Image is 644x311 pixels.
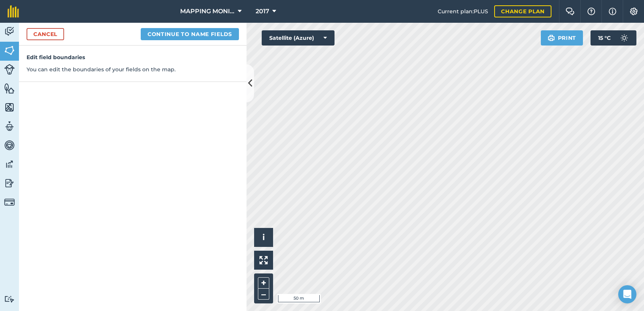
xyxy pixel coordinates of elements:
span: i [262,232,265,242]
img: svg+xml;base64,PHN2ZyB4bWxucz0iaHR0cDovL3d3dy53My5vcmcvMjAwMC9zdmciIHdpZHRoPSI1NiIgaGVpZ2h0PSI2MC... [4,83,15,94]
img: svg+xml;base64,PD94bWwgdmVyc2lvbj0iMS4wIiBlbmNvZGluZz0idXRmLTgiPz4KPCEtLSBHZW5lcmF0b3I6IEFkb2JlIE... [4,177,15,189]
img: svg+xml;base64,PD94bWwgdmVyc2lvbj0iMS4wIiBlbmNvZGluZz0idXRmLTgiPz4KPCEtLSBHZW5lcmF0b3I6IEFkb2JlIE... [4,121,15,132]
img: fieldmargin Logo [8,5,19,17]
img: svg+xml;base64,PD94bWwgdmVyc2lvbj0iMS4wIiBlbmNvZGluZz0idXRmLTgiPz4KPCEtLSBHZW5lcmF0b3I6IEFkb2JlIE... [4,295,15,303]
h4: Edit field boundaries [27,53,239,61]
button: i [254,228,273,247]
span: 15 ° C [598,30,611,46]
img: svg+xml;base64,PHN2ZyB4bWxucz0iaHR0cDovL3d3dy53My5vcmcvMjAwMC9zdmciIHdpZHRoPSI1NiIgaGVpZ2h0PSI2MC... [4,102,15,113]
button: 15 °C [591,30,636,46]
span: Current plan : PLUS [438,7,488,16]
img: Four arrows, one pointing top left, one top right, one bottom right and the last bottom left [259,256,268,264]
button: Print [541,30,583,46]
img: svg+xml;base64,PD94bWwgdmVyc2lvbj0iMS4wIiBlbmNvZGluZz0idXRmLTgiPz4KPCEtLSBHZW5lcmF0b3I6IEFkb2JlIE... [4,64,15,75]
a: Change plan [494,5,551,17]
button: Satellite (Azure) [262,30,335,46]
img: svg+xml;base64,PD94bWwgdmVyc2lvbj0iMS4wIiBlbmNvZGluZz0idXRmLTgiPz4KPCEtLSBHZW5lcmF0b3I6IEFkb2JlIE... [4,197,15,207]
a: Cancel [27,28,64,40]
img: A question mark icon [587,8,596,15]
img: svg+xml;base64,PHN2ZyB4bWxucz0iaHR0cDovL3d3dy53My5vcmcvMjAwMC9zdmciIHdpZHRoPSIxOSIgaGVpZ2h0PSIyNC... [548,33,555,42]
img: svg+xml;base64,PD94bWwgdmVyc2lvbj0iMS4wIiBlbmNvZGluZz0idXRmLTgiPz4KPCEtLSBHZW5lcmF0b3I6IEFkb2JlIE... [4,140,15,151]
span: 2017 [256,7,269,16]
img: svg+xml;base64,PD94bWwgdmVyc2lvbj0iMS4wIiBlbmNvZGluZz0idXRmLTgiPz4KPCEtLSBHZW5lcmF0b3I6IEFkb2JlIE... [4,26,15,37]
p: You can edit the boundaries of your fields on the map. [27,65,239,74]
button: – [258,289,269,300]
img: A cog icon [629,8,638,15]
div: Open Intercom Messenger [618,285,636,303]
button: Continue to name fields [141,28,239,40]
img: svg+xml;base64,PHN2ZyB4bWxucz0iaHR0cDovL3d3dy53My5vcmcvMjAwMC9zdmciIHdpZHRoPSIxNyIgaGVpZ2h0PSIxNy... [609,7,616,16]
img: svg+xml;base64,PHN2ZyB4bWxucz0iaHR0cDovL3d3dy53My5vcmcvMjAwMC9zdmciIHdpZHRoPSI1NiIgaGVpZ2h0PSI2MC... [4,45,15,56]
span: MAPPING MONITORAMENTO AGRICOLA [180,7,235,16]
img: Two speech bubbles overlapping with the left bubble in the forefront [565,8,575,15]
img: svg+xml;base64,PD94bWwgdmVyc2lvbj0iMS4wIiBlbmNvZGluZz0idXRmLTgiPz4KPCEtLSBHZW5lcmF0b3I6IEFkb2JlIE... [617,30,632,46]
button: + [258,277,269,289]
img: svg+xml;base64,PD94bWwgdmVyc2lvbj0iMS4wIiBlbmNvZGluZz0idXRmLTgiPz4KPCEtLSBHZW5lcmF0b3I6IEFkb2JlIE... [4,159,15,170]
